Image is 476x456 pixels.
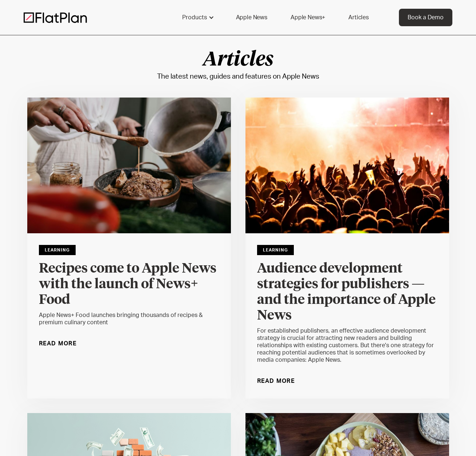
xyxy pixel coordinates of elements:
[39,312,219,326] div: Apple News+ Food launches bringing thousands of recipes & premium culinary content
[39,261,219,308] h4: Recipes come to Apple News with the launch of News+ Food
[408,13,444,22] div: Book a Demo
[203,50,273,70] em: Articles
[173,9,221,26] div: Products
[257,245,294,255] div: Learning
[340,9,377,26] a: Articles
[182,13,207,22] div: Products
[257,261,437,324] h4: Audience development strategies for publishers — and the importance of Apple News
[39,261,219,312] a: Recipes come to Apple News with the launch of News+ Food
[257,375,295,387] a: Read More
[39,245,76,255] div: Learning
[39,338,77,349] a: Read More
[257,261,437,327] a: Audience development strategies for publishers — and the importance of Apple News
[257,327,437,364] div: For established publishers, an effective audience development strategy is crucial for attracting ...
[157,71,319,83] div: The latest news, guides and features on Apple News
[282,9,334,26] a: Apple News+
[227,9,276,26] a: Apple News
[399,9,452,26] a: Book a Demo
